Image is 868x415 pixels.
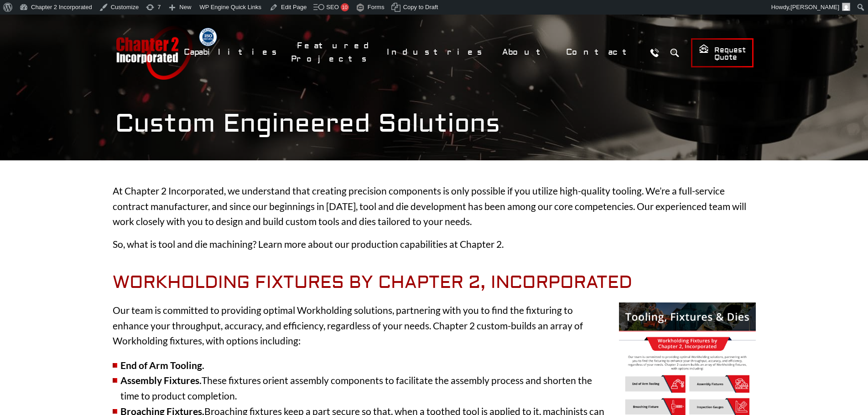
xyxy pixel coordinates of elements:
[560,42,642,62] a: Contact
[666,44,683,61] button: Search
[178,42,286,62] a: Capabilities
[699,44,746,62] span: Request Quote
[291,36,376,69] a: Featured Projects
[381,42,492,62] a: Industries
[113,236,756,252] p: So, what is tool and die machining? Learn more about our production capabilities at Chapter 2.
[790,4,839,10] span: [PERSON_NAME]
[646,44,663,61] a: Call Us
[115,108,754,139] h1: Custom Engineered Solutions
[113,272,756,293] h2: Workholding Fixtures by Chapter 2, Incorporated
[691,38,754,67] a: Request Quote
[113,373,756,403] li: These fixtures orient assembly components to facilitate the assembly process and shorten the time...
[496,42,556,62] a: About
[120,359,204,371] strong: End of Arm Tooling.
[113,183,756,229] p: At Chapter 2 Incorporated, we understand that creating precision components is only possible if y...
[115,26,192,80] a: Chapter 2 Incorporated
[120,374,202,386] strong: Assembly Fixtures.
[113,302,756,348] p: Our team is committed to providing optimal Workholding solutions, partnering with you to find the...
[341,3,349,11] div: 10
